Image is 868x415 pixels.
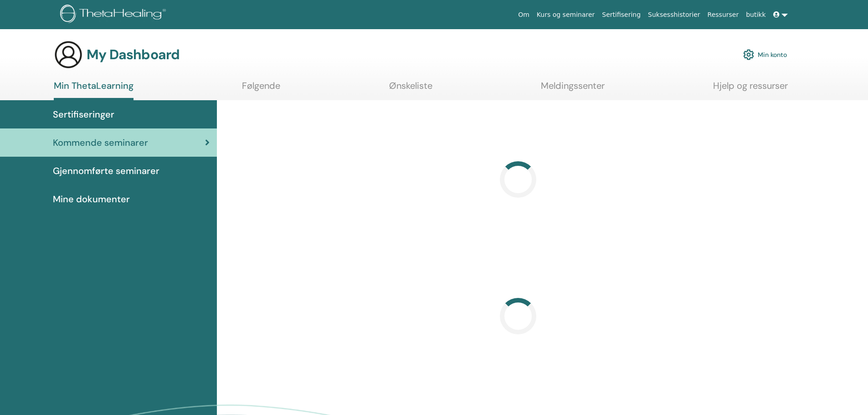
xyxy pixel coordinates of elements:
img: generic-user-icon.jpg [54,40,83,69]
a: Hjelp og ressurser [713,80,788,98]
span: Kommende seminarer [53,136,148,149]
a: Sertifisering [598,6,644,23]
span: Mine dokumenter [53,192,130,206]
a: Min ThetaLearning [54,80,134,100]
a: Ønskeliste [389,80,432,98]
h3: My Dashboard [87,46,180,63]
a: butikk [742,6,769,23]
a: Min konto [743,45,787,65]
a: Ressurser [704,6,743,23]
span: Gjennomførte seminarer [53,164,159,178]
a: Meldingssenter [541,80,605,98]
a: Om [514,6,533,23]
span: Sertifiseringer [53,108,114,121]
a: Suksesshistorier [644,6,704,23]
a: Følgende [242,80,280,98]
img: logo.png [60,5,169,25]
img: cog.svg [743,47,754,62]
a: Kurs og seminarer [533,6,598,23]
